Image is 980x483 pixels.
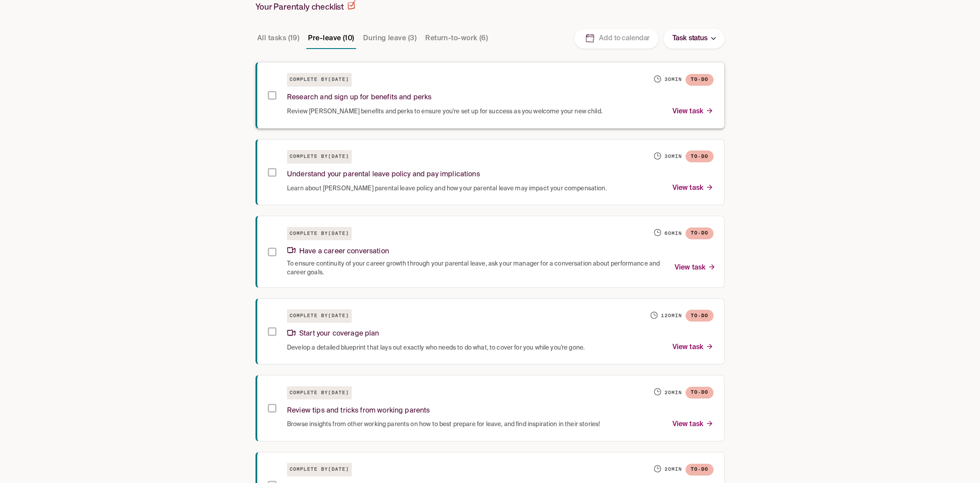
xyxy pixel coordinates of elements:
[255,28,301,49] button: All tasks (19)
[672,182,714,194] p: View task
[665,230,682,237] h6: 60 min
[672,33,707,45] p: Task status
[287,150,352,164] h6: Complete by [DATE]
[686,227,714,239] span: To-do
[287,169,480,181] p: Understand your parental leave policy and pay implications
[287,463,352,476] h6: Complete by [DATE]
[287,259,664,277] span: To ensure continuity of your career growth through your parental leave, ask your manager for a co...
[287,405,430,417] p: Review tips and tricks from working parents
[287,343,584,352] span: Develop a detailed blueprint that lays out exactly who needs to do what, to cover for you while y...
[287,419,600,430] p: Browse insights from other working parents on how to best prepare for leave, and find inspiration...
[287,92,431,104] p: Research and sign up for benefits and perks
[664,29,724,49] button: Task status
[686,464,714,476] span: To-do
[675,262,716,274] p: View task
[686,74,714,86] span: To-do
[665,153,682,160] h6: 30 min
[661,312,682,319] h6: 120 min
[672,342,714,353] p: View task
[665,76,682,83] h6: 30 min
[306,28,356,49] button: Pre-leave (10)
[423,28,490,49] button: Return-to-work (6)
[287,227,352,241] h6: Complete by [DATE]
[665,389,682,396] h6: 20 min
[672,419,714,430] p: View task
[361,28,418,49] button: During leave (3)
[686,151,714,163] span: To-do
[672,106,714,118] p: View task
[287,328,379,340] p: Start your coverage plan
[287,107,602,116] span: Review [PERSON_NAME] benefits and perks to ensure you're set up for success as you welcome your n...
[287,386,352,400] h6: Complete by [DATE]
[686,310,714,322] span: To-do
[287,184,607,193] span: Learn about [PERSON_NAME] parental leave policy and how your parental leave may impact your compe...
[686,387,714,399] span: To-do
[287,309,352,323] h6: Complete by [DATE]
[287,73,352,87] h6: Complete by [DATE]
[287,246,389,258] p: Have a career conversation
[255,28,491,49] div: Task stage tabs
[665,466,682,473] h6: 20 min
